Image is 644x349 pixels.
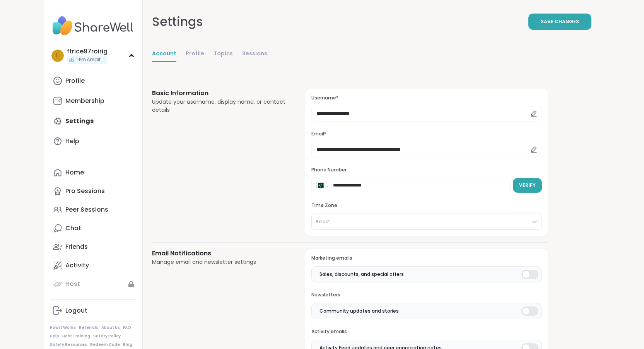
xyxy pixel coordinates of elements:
div: Manage email and newsletter settings [152,258,287,266]
a: Chat [50,219,136,238]
div: Peer Sessions [65,205,108,214]
a: Profile [186,46,204,62]
a: Safety Resources [50,342,87,347]
span: Save Changes [541,18,579,25]
a: Safety Policy [93,334,121,339]
button: Verify [513,178,542,193]
a: Host Training [62,334,90,339]
a: Help [50,334,59,339]
div: Profile [65,77,85,85]
div: Help [65,137,79,145]
div: Friends [65,243,88,251]
a: Account [152,46,176,62]
a: Activity [50,256,136,275]
div: Activity [65,261,89,270]
span: f [56,51,59,61]
a: Profile [50,72,136,90]
h3: Activity emails [311,328,542,335]
a: Sessions [242,46,267,62]
span: Verify [519,182,536,189]
div: Pro Sessions [65,187,105,195]
a: Logout [50,301,136,320]
h3: Basic Information [152,89,287,98]
div: Host [65,280,80,288]
a: Blog [123,342,132,347]
div: Update your username, display name, or contact details [152,98,287,114]
a: Help [50,132,136,151]
h3: Email* [311,131,542,137]
a: Peer Sessions [50,200,136,219]
button: Save Changes [528,14,591,30]
a: FAQ [123,325,131,330]
div: Settings [152,12,203,31]
h3: Time Zone [311,202,542,209]
a: Friends [50,238,136,256]
h3: Marketing emails [311,255,542,262]
h3: Newsletters [311,292,542,298]
a: Topics [214,46,233,62]
span: Sales, discounts, and special offers [319,271,404,278]
h3: Email Notifications [152,249,287,258]
h3: Phone Number [311,167,542,173]
a: About Us [101,325,120,330]
div: Membership [65,97,104,105]
a: Membership [50,92,136,110]
a: How It Works [50,325,76,330]
a: Pro Sessions [50,182,136,200]
div: Chat [65,224,81,233]
span: Community updates and stories [319,308,399,315]
div: ftrice97roirig [67,47,108,56]
a: Redeem Code [90,342,120,347]
div: Home [65,168,84,177]
a: Home [50,163,136,182]
img: ShareWell Nav Logo [50,12,136,39]
h3: Username* [311,95,542,101]
span: 1 Pro credit [76,56,101,63]
a: Referrals [79,325,98,330]
a: Host [50,275,136,293]
div: Logout [65,306,87,315]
